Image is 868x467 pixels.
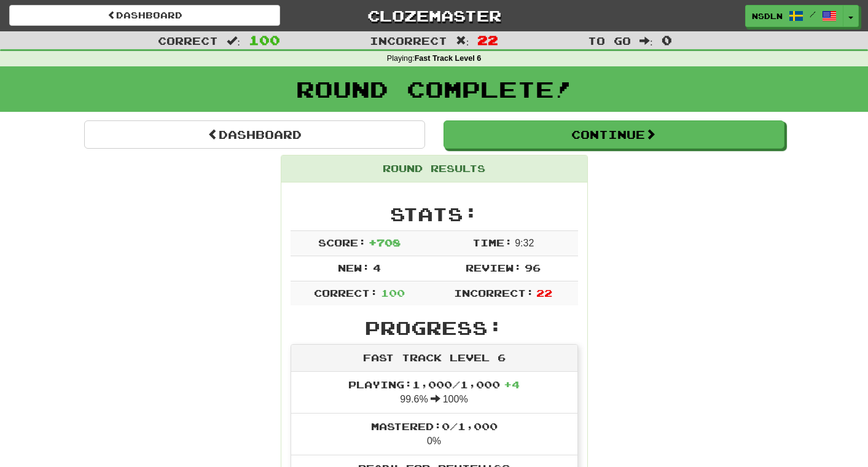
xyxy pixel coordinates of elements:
[299,5,569,26] a: Clozemaster
[525,262,541,273] span: 96
[536,287,552,299] span: 22
[373,262,381,273] span: 4
[291,318,578,338] h2: Progress:
[348,379,520,390] span: Playing: 1,000 / 1,000
[291,204,578,224] h2: Stats:
[466,262,522,273] span: Review:
[84,120,425,149] a: Dashboard
[4,77,864,101] h1: Round Complete!
[249,33,280,47] span: 100
[456,36,469,46] span: :
[444,120,784,149] button: Continue
[415,54,482,63] strong: Fast Track Level 6
[369,237,401,248] span: + 708
[515,238,534,248] span: 9 : 32
[291,372,577,414] li: 99.6% 100%
[472,237,512,248] span: Time:
[745,5,843,27] a: nsdln /
[9,5,280,26] a: Dashboard
[314,287,378,299] span: Correct:
[662,33,672,47] span: 0
[281,155,587,182] div: Round Results
[477,33,498,47] span: 22
[370,34,447,47] span: Incorrect
[291,345,577,372] div: Fast Track Level 6
[588,34,631,47] span: To go
[227,36,240,46] span: :
[158,34,218,47] span: Correct
[810,10,816,18] span: /
[381,287,405,299] span: 100
[639,36,653,46] span: :
[454,287,534,299] span: Incorrect:
[291,413,577,455] li: 0%
[752,10,783,22] span: nsdln
[318,237,366,248] span: Score:
[338,262,370,273] span: New:
[371,420,498,432] span: Mastered: 0 / 1,000
[504,379,520,390] span: + 4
